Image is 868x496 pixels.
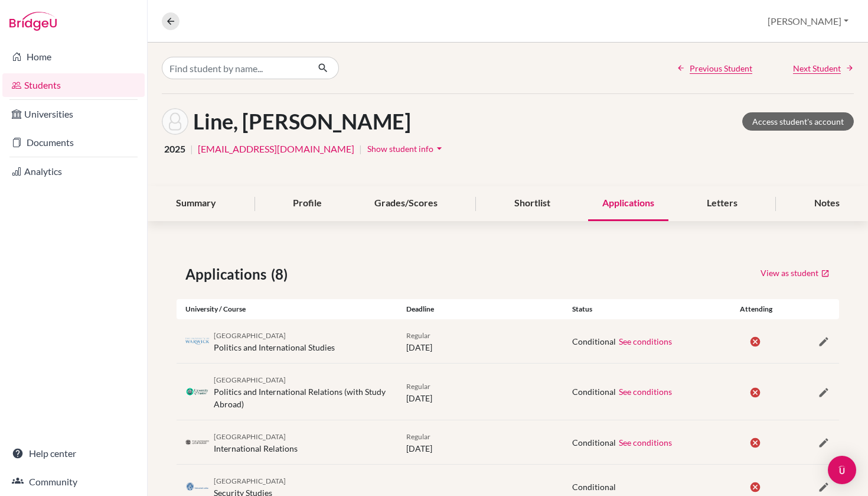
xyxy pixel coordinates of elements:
[193,109,411,134] h1: Line, [PERSON_NAME]
[359,142,362,156] span: |
[690,62,752,74] span: Previous Student
[198,142,354,156] a: [EMAIL_ADDRESS][DOMAIN_NAME]
[397,304,563,315] div: Deadline
[177,304,397,315] div: University / Course
[214,331,286,340] span: [GEOGRAPHIC_DATA]
[729,304,784,315] div: Attending
[572,336,616,346] span: Conditional
[572,387,616,397] span: Conditional
[279,186,336,221] div: Profile
[2,131,145,154] a: Documents
[2,102,145,126] a: Universities
[397,380,563,404] div: [DATE]
[271,264,292,285] span: (8)
[618,335,673,348] button: See conditions
[185,438,209,447] img: gb_e56_d3pj2c4f.png
[2,442,145,465] a: Help center
[588,186,668,221] div: Applications
[162,57,308,79] input: Find student by name...
[793,62,854,74] a: Next Student
[367,140,446,158] button: Show student infoarrow_drop_down
[214,329,335,354] div: Politics and International Studies
[185,264,271,285] span: Applications
[760,264,830,282] a: View as student
[800,186,854,221] div: Notes
[572,482,616,492] span: Conditional
[360,186,452,221] div: Grades/Scores
[618,436,673,449] button: See conditions
[742,112,854,131] a: Access student's account
[2,160,145,183] a: Analytics
[190,142,193,156] span: |
[397,329,563,354] div: [DATE]
[214,432,286,441] span: [GEOGRAPHIC_DATA]
[162,186,230,221] div: Summary
[677,62,752,74] a: Previous Student
[214,375,286,384] span: [GEOGRAPHIC_DATA]
[2,470,145,494] a: Community
[214,430,298,455] div: International Relations
[828,456,856,484] div: Open Intercom Messenger
[2,45,145,69] a: Home
[572,437,616,448] span: Conditional
[9,12,57,31] img: Bridge-U
[618,385,673,398] button: See conditions
[214,373,389,410] div: Politics and International Relations (with Study Abroad)
[433,142,445,154] i: arrow_drop_down
[2,73,145,97] a: Students
[762,10,854,33] button: [PERSON_NAME]
[406,432,430,441] span: Regular
[185,337,209,346] img: gb_w20_doo3zgzr.png
[367,144,433,154] span: Show student info
[500,186,564,221] div: Shortlist
[162,108,188,135] img: Benjamin Line's avatar
[406,382,430,391] span: Regular
[185,482,209,491] img: nl_lei_oonydk7g.png
[563,304,729,315] div: Status
[164,142,185,156] span: 2025
[397,430,563,455] div: [DATE]
[406,331,430,340] span: Regular
[793,62,841,74] span: Next Student
[693,186,752,221] div: Letters
[185,384,209,399] img: gb_e84_g00kct56.png
[214,476,286,485] span: [GEOGRAPHIC_DATA]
